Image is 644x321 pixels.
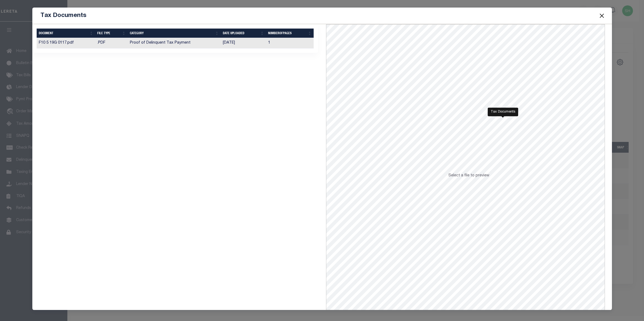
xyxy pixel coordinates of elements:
[221,29,266,38] th: Date Uploaded: activate to sort column ascending
[128,29,221,38] th: CATEGORY: activate to sort column ascending
[266,29,314,38] th: NumberOfPages: activate to sort column ascending
[488,107,518,116] div: Tax Documents
[266,38,314,48] td: 1
[221,38,266,48] td: [DATE]
[95,38,128,48] td: .PDF
[37,38,95,48] td: F10 5 19G 0117.pdf
[95,29,128,38] th: FILE TYPE: activate to sort column ascending
[448,174,489,177] span: Select a file to preview
[37,29,95,38] th: DOCUMENT: activate to sort column ascending
[128,38,221,48] td: Proof of Delinquent Tax Payment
